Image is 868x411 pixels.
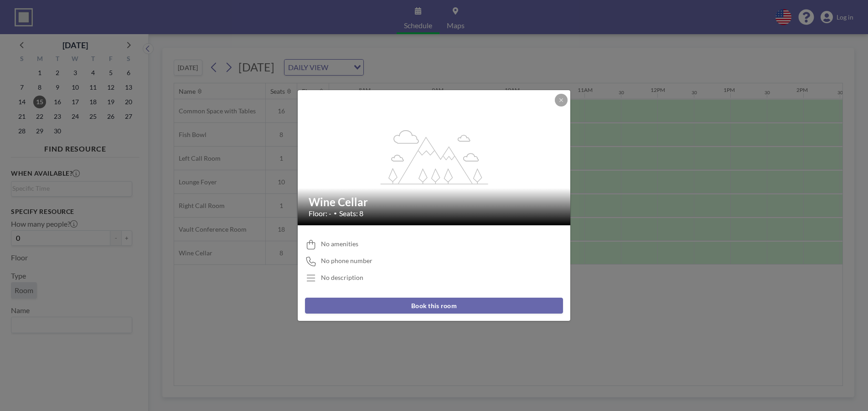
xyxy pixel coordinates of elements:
[339,209,363,218] span: Seats: 8
[334,210,337,217] span: •
[305,298,563,314] button: Book this room
[321,274,363,282] div: No description
[321,240,358,248] span: No amenities
[321,257,372,265] span: No phone number
[309,209,331,218] span: Floor: -
[381,129,488,184] g: flex-grow: 1.2;
[309,195,560,209] h2: Wine Cellar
